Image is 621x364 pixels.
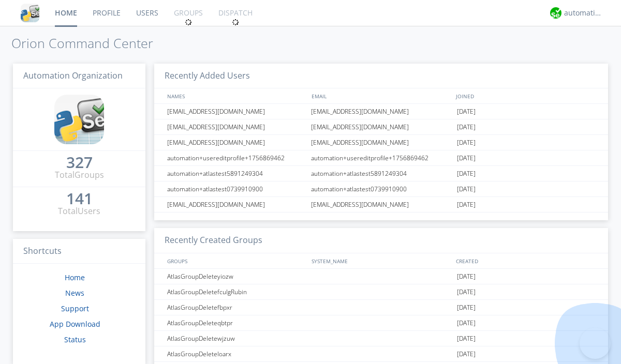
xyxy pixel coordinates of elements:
[457,119,476,135] span: [DATE]
[54,95,104,144] img: cddb5a64eb264b2086981ab96f4c1ba7
[457,166,476,181] span: [DATE]
[308,181,454,196] div: automation+atlastest0739910900
[308,166,454,181] div: automation+atlastest5891249304
[457,269,476,284] span: [DATE]
[165,269,308,284] div: AtlasGroupDeleteyiozw
[154,150,608,166] a: automation+usereditprofile+1756869462automation+usereditprofile+1756869462[DATE]
[457,104,476,119] span: [DATE]
[154,269,608,284] a: AtlasGroupDeleteyiozw[DATE]
[165,253,306,268] div: GROUPS
[564,8,603,18] div: automation+atlas
[154,228,608,253] h3: Recently Created Groups
[165,197,308,212] div: [EMAIL_ADDRESS][DOMAIN_NAME]
[50,319,100,329] a: App Download
[457,346,476,362] span: [DATE]
[154,119,608,135] a: [EMAIL_ADDRESS][DOMAIN_NAME][EMAIL_ADDRESS][DOMAIN_NAME][DATE]
[165,315,308,330] div: AtlasGroupDeleteqbtpr
[165,104,308,119] div: [EMAIL_ADDRESS][DOMAIN_NAME]
[457,331,476,346] span: [DATE]
[66,157,93,168] div: 327
[64,335,86,344] a: Status
[154,135,608,150] a: [EMAIL_ADDRESS][DOMAIN_NAME][EMAIL_ADDRESS][DOMAIN_NAME][DATE]
[165,88,306,103] div: NAMES
[165,166,308,181] div: automation+atlastest5891249304
[308,150,454,165] div: automation+usereditprofile+1756869462
[154,284,608,300] a: AtlasGroupDeletefculgRubin[DATE]
[308,197,454,212] div: [EMAIL_ADDRESS][DOMAIN_NAME]
[65,288,84,298] a: News
[55,169,104,181] div: Total Groups
[66,157,93,169] a: 327
[457,284,476,300] span: [DATE]
[165,135,308,150] div: [EMAIL_ADDRESS][DOMAIN_NAME]
[165,331,308,346] div: AtlasGroupDeletewjzuw
[66,193,93,205] a: 141
[457,300,476,315] span: [DATE]
[154,64,608,89] h3: Recently Added Users
[154,300,608,315] a: AtlasGroupDeletefbpxr[DATE]
[453,88,598,103] div: JOINED
[154,197,608,213] a: [EMAIL_ADDRESS][DOMAIN_NAME][EMAIL_ADDRESS][DOMAIN_NAME][DATE]
[21,4,39,22] img: cddb5a64eb264b2086981ab96f4c1ba7
[457,197,476,213] span: [DATE]
[185,19,192,26] img: spin.svg
[580,328,611,359] iframe: Toggle Customer Support
[154,315,608,331] a: AtlasGroupDeleteqbtpr[DATE]
[457,150,476,166] span: [DATE]
[13,239,145,264] h3: Shortcuts
[165,181,308,196] div: automation+atlastest0739910900
[154,346,608,362] a: AtlasGroupDeleteloarx[DATE]
[61,304,89,313] a: Support
[58,205,100,217] div: Total Users
[457,315,476,331] span: [DATE]
[66,193,93,204] div: 141
[308,119,454,134] div: [EMAIL_ADDRESS][DOMAIN_NAME]
[165,119,308,134] div: [EMAIL_ADDRESS][DOMAIN_NAME]
[165,284,308,299] div: AtlasGroupDeletefculgRubin
[23,70,123,81] span: Automation Organization
[165,300,308,315] div: AtlasGroupDeletefbpxr
[154,181,608,197] a: automation+atlastest0739910900automation+atlastest0739910900[DATE]
[165,150,308,165] div: automation+usereditprofile+1756869462
[232,19,239,26] img: spin.svg
[457,135,476,150] span: [DATE]
[308,104,454,119] div: [EMAIL_ADDRESS][DOMAIN_NAME]
[65,272,85,282] a: Home
[453,253,598,268] div: CREATED
[154,166,608,181] a: automation+atlastest5891249304automation+atlastest5891249304[DATE]
[165,346,308,361] div: AtlasGroupDeleteloarx
[550,7,561,19] img: d2d01cd9b4174d08988066c6d424eccd
[457,181,476,197] span: [DATE]
[308,135,454,150] div: [EMAIL_ADDRESS][DOMAIN_NAME]
[309,88,453,103] div: EMAIL
[154,104,608,119] a: [EMAIL_ADDRESS][DOMAIN_NAME][EMAIL_ADDRESS][DOMAIN_NAME][DATE]
[154,331,608,346] a: AtlasGroupDeletewjzuw[DATE]
[309,253,453,268] div: SYSTEM_NAME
